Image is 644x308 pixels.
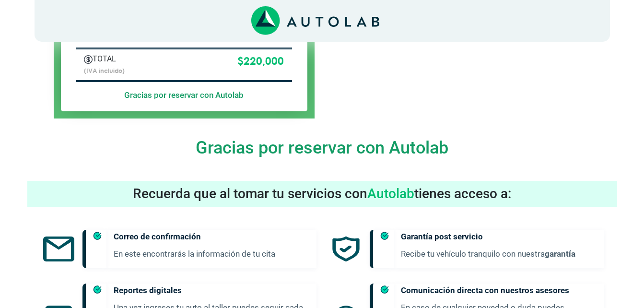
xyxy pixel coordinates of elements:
[84,67,125,74] small: (IVA incluido)
[367,186,414,201] span: Autolab
[84,55,93,64] img: Autobooking-Iconos-23.png
[114,247,309,261] p: En este encontrarás la información de tu cita
[84,53,159,65] p: TOTAL
[401,247,596,261] p: Recibe tu vehículo tranquilo con nuestra
[76,90,292,100] h5: Gracias por reservar con Autolab
[114,284,309,297] h5: Reportes digitales
[27,186,617,202] h3: Recuerda que al tomar tu servicios con tienes acceso a:
[401,230,596,243] h5: Garantía post servicio
[114,230,309,243] h5: Correo de confirmación
[251,16,379,25] a: Link al sitio de autolab
[173,53,284,70] p: $ 220,000
[35,138,610,158] h4: Gracias por reservar con Autolab
[401,284,596,297] h5: Comunicación directa con nuestros asesores
[545,249,575,259] a: garantía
